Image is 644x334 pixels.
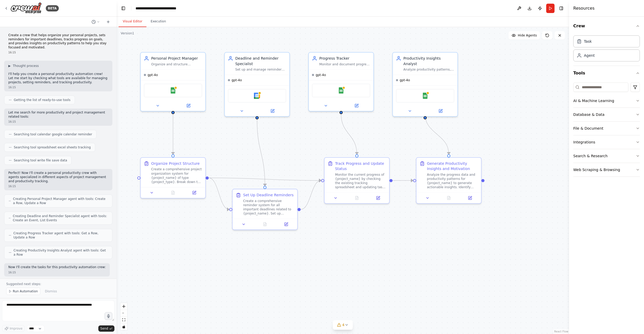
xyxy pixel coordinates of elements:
button: Run Automation [6,288,40,295]
button: Start a new chat [104,19,112,25]
div: BETA [46,5,59,11]
a: React Flow attribution [554,330,568,333]
button: Crew [573,19,640,33]
span: Improve [10,326,22,331]
span: Creating Productivity Insights Analyst agent with tools: Get a Row [14,248,108,257]
p: I'll help you create a personal productivity automation crew! Let me start by checking what tools... [8,72,108,84]
img: Google Calendar [254,93,260,99]
span: Getting the list of ready-to-use tools [14,98,70,102]
button: Open in side panel [185,190,203,196]
g: Edge from 26e447de-27c1-40b2-912e-31cb965eede4 to 340ed735-a5e5-4652-bbcd-1f50de69a4cc [209,175,229,212]
g: Edge from c7996ebf-5f69-41a3-8fa0-32d8dcbf5627 to 603357b1-5906-4f31-b808-4deac91c321e [338,114,359,154]
button: No output available [346,195,368,201]
span: gpt-4o [147,73,158,77]
button: toggle interactivity [120,323,127,330]
div: Database & Data [573,112,604,117]
button: Send [98,325,114,332]
span: Run Automation [13,289,38,293]
div: Analyze the progress data and productivity patterns for {project_name} to generate actionable ins... [427,173,478,190]
span: Thought process [13,64,39,68]
div: Progress Tracker [319,56,370,61]
img: Logo [10,2,42,14]
span: Creating Progress Tracker agent with tools: Get a Row, Update a Row [14,231,108,240]
button: No output available [162,190,184,196]
div: Generate Productivity Insights and Motivation [427,161,478,171]
button: zoom in [120,303,127,310]
p: Now I'll create the tasks for this productivity automation crew: [8,265,106,269]
h4: Resources [573,5,595,11]
button: Open in side panel [342,103,371,109]
button: Hide right sidebar [558,5,565,12]
div: 16:15 [8,270,106,274]
button: Open in side panel [257,108,287,114]
div: Productivity Insights Analyst [403,56,454,66]
div: Create a comprehensive reminder system for all important deadlines related to {project_name}. Set... [243,199,294,216]
span: Searching tool write file save data [14,158,67,162]
div: 16:15 [8,120,108,124]
g: Edge from e729cd6e-2c69-4eec-93a7-ff021dda4308 to d28eab74-aeb8-4d0b-8572-7711f63fceec [422,114,451,154]
p: Perfect! Now I'll create a personal productivity crew with agents specialized in different aspect... [8,171,108,183]
div: Monitor and document progress on personal goals, track completion rates, and maintain detailed re... [319,62,370,66]
button: Click to speak your automation idea [105,312,112,320]
div: Web Scraping & Browsing [573,167,620,172]
div: Personal Project Manager [151,56,202,61]
button: 4 [333,320,353,330]
button: Switch to previous chat [89,19,102,25]
div: Tools [573,80,640,181]
div: Crew [573,33,640,66]
button: ▶Thought process [8,64,39,68]
div: React Flow controls [120,303,127,330]
div: Productivity Insights AnalystAnalyze productivity patterns, identify trends in goal achievement, ... [392,52,458,117]
span: Searching tool calendar google calendar reminder [14,132,92,136]
span: Searching tool spreadsheet excel sheets tracking [14,145,91,149]
button: Dismiss [42,288,60,295]
div: Set Up Deadline Reminders [243,192,294,198]
button: Search & Research [573,149,640,163]
g: Edge from 340ed735-a5e5-4652-bbcd-1f50de69a4cc to 603357b1-5906-4f31-b808-4deac91c321e [301,178,321,212]
div: Track Progress and Update Status [335,161,386,171]
div: File & Document [573,126,603,131]
div: Task [584,39,592,44]
div: Personal Project ManagerOrganize and structure personal projects by creating clear project plans,... [140,52,206,111]
button: zoom out [120,310,127,317]
div: Organize and structure personal projects by creating clear project plans, breaking down goals int... [151,62,202,66]
button: Web Scraping & Browsing [573,163,640,177]
p: Suggested next steps: [6,282,110,286]
p: Let me search for more productivity and project management related tools: [8,111,108,119]
g: Edge from e12a68a5-8eb0-4bc3-bd79-325c334435c9 to 340ed735-a5e5-4652-bbcd-1f50de69a4cc [254,119,267,186]
span: Dismiss [45,289,57,293]
p: Create a crew that helps organize your personal projects, sets reminders for important deadlines,... [8,33,108,49]
button: No output available [438,195,460,201]
img: Google Sheets [338,87,344,93]
g: Edge from ae59778d-56b5-4221-bc58-74cf6cc19629 to 26e447de-27c1-40b2-912e-31cb965eede4 [170,114,176,154]
div: Search & Research [573,153,608,159]
button: Hide left sidebar [120,5,127,12]
div: Track Progress and Update StatusMonitor the current progress of {project_name} by checking the ex... [324,157,390,204]
nav: breadcrumb [136,6,176,11]
div: Version 1 [121,31,134,35]
button: File & Document [573,122,640,135]
div: Deadline and Reminder SpecialistSet up and manage reminders for important deadlines, appointments... [224,52,290,117]
button: Tools [573,66,640,80]
div: Agent [584,53,595,58]
button: fit view [120,317,127,323]
button: Open in side panel [426,108,455,114]
button: Open in side panel [277,221,295,227]
div: Analyze productivity patterns, identify trends in goal achievement, and provide actionable insigh... [403,67,454,72]
g: Edge from 603357b1-5906-4f31-b808-4deac91c321e to d28eab74-aeb8-4d0b-8572-7711f63fceec [392,178,413,183]
button: Visual Editor [119,16,146,27]
div: Monitor the current progress of {project_name} by checking the existing tracking spreadsheet and ... [335,173,386,190]
div: Set up and manage reminders for important deadlines, appointments, and milestones to ensure nothi... [235,67,286,72]
div: Integrations [573,140,595,145]
div: Generate Productivity Insights and MotivationAnalyze the progress data and productivity patterns ... [416,157,481,204]
div: Deadline and Reminder Specialist [235,56,286,66]
button: Integrations [573,135,640,149]
span: Send [100,326,108,331]
div: 16:15 [8,184,108,188]
div: Create a comprehensive project organization system for {project_name} of type {project_type}. Bre... [151,167,202,184]
span: Hide Agents [518,33,537,37]
g: Edge from 26e447de-27c1-40b2-912e-31cb965eede4 to 603357b1-5906-4f31-b808-4deac91c321e [209,175,321,183]
button: Open in side panel [369,195,387,201]
span: gpt-4o [400,78,410,82]
img: Google Sheets [170,87,176,93]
